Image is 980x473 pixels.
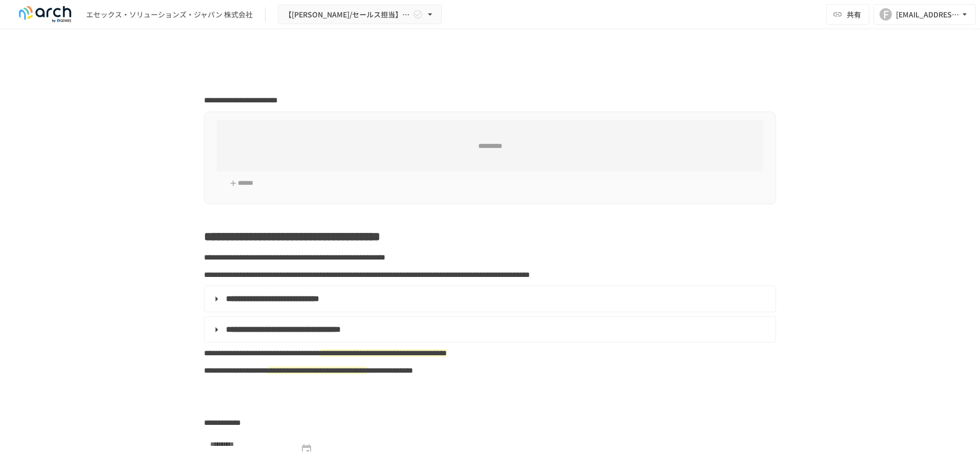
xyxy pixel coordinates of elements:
img: logo-default@2x-9cf2c760.svg [12,6,78,23]
div: [EMAIL_ADDRESS][DOMAIN_NAME] [896,8,959,21]
button: F[EMAIL_ADDRESS][DOMAIN_NAME] [873,4,976,25]
div: F [880,8,892,20]
button: 【[PERSON_NAME]/セールス担当】エセックス・ソリューションズ・ジャパン株式会社様_初期設定サポート [278,5,442,25]
div: エセックス・ソリューションズ・ジャパン 株式会社 [86,9,253,20]
span: 共有 [847,9,861,20]
span: 【[PERSON_NAME]/セールス担当】エセックス・ソリューションズ・ジャパン株式会社様_初期設定サポート [284,8,411,21]
button: 共有 [826,4,869,25]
